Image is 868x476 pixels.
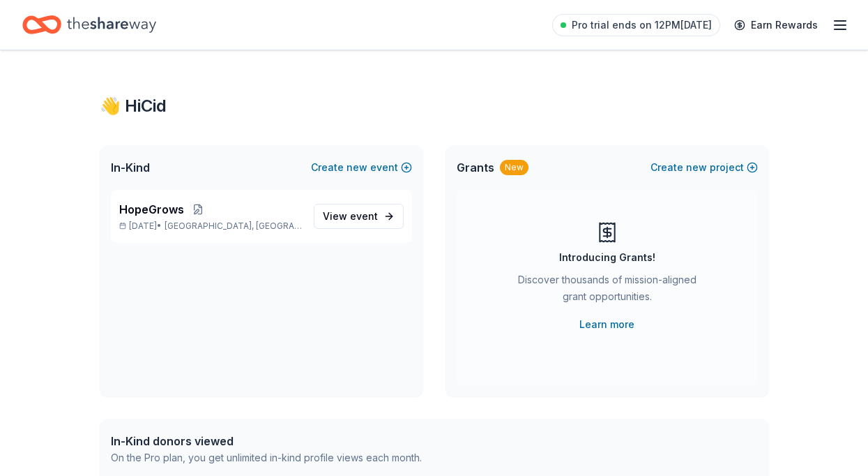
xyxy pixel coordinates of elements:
div: Discover thousands of mission-aligned grant opportunities. [512,272,702,311]
span: new [347,159,367,176]
span: Pro trial ends on 12PM[DATE] [572,17,712,34]
span: new [686,159,707,176]
a: Home [22,8,156,41]
span: View [323,208,378,225]
span: Grants [457,159,494,176]
a: Learn more [579,316,634,333]
div: On the Pro plan, you get unlimited in-kind profile views each month. [111,449,422,466]
a: Earn Rewards [726,13,826,38]
span: HopeGrows [119,201,184,218]
button: Createnewevent [311,159,412,176]
a: Pro trial ends on 12PM[DATE] [552,14,720,36]
p: [DATE] • [119,221,303,232]
div: Introducing Grants! [559,249,655,266]
div: 👋 Hi Cid [100,95,769,117]
span: event [350,210,378,222]
a: View event [314,204,404,229]
button: Createnewproject [650,159,758,176]
span: In-Kind [111,159,150,176]
div: In-Kind donors viewed [111,433,422,449]
div: New [500,160,528,175]
span: [GEOGRAPHIC_DATA], [GEOGRAPHIC_DATA] [165,221,302,232]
